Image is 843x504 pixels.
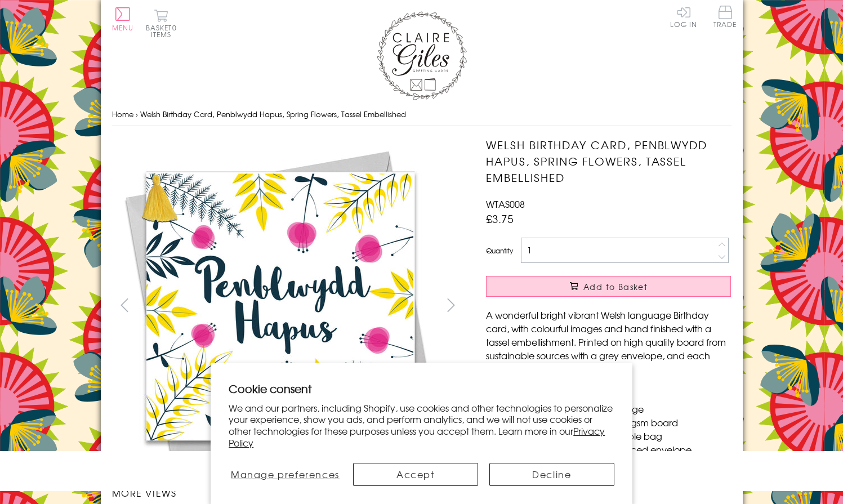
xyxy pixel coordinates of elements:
[231,467,340,481] span: Manage preferences
[670,6,697,28] a: Log In
[112,7,134,31] button: Menu
[229,402,614,449] p: We and our partners, including Shopify, use cookies and other technologies to personalize your ex...
[486,308,731,376] p: A wonderful bright vibrant Welsh language Birthday card, with colourful images and hand finished ...
[486,211,514,226] span: £3.75
[377,11,467,100] img: Claire Giles Greetings Cards
[463,137,801,475] img: Welsh Birthday Card, Penblwydd Hapus, Spring Flowers, Tassel Embellished
[140,109,406,119] span: Welsh Birthday Card, Penblwydd Hapus, Spring Flowers, Tassel Embellished
[136,109,138,119] span: ›
[583,281,648,292] span: Add to Basket
[112,109,133,119] a: Home
[112,23,134,33] span: Menu
[486,137,731,185] h1: Welsh Birthday Card, Penblwydd Hapus, Spring Flowers, Tassel Embellished
[486,246,513,256] label: Quantity
[112,486,464,499] h3: More views
[486,197,525,211] span: WTAS008
[112,103,732,126] nav: breadcrumbs
[151,23,177,39] span: 0 items
[489,463,614,486] button: Decline
[229,381,614,396] h2: Cookie consent
[713,6,737,28] span: Trade
[713,6,737,30] a: Trade
[229,424,605,449] a: Privacy Policy
[353,463,478,486] button: Accept
[229,463,341,486] button: Manage preferences
[438,292,463,318] button: next
[486,276,731,297] button: Add to Basket
[111,137,449,475] img: Welsh Birthday Card, Penblwydd Hapus, Spring Flowers, Tassel Embellished
[146,9,177,38] button: Basket0 items
[112,292,137,318] button: prev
